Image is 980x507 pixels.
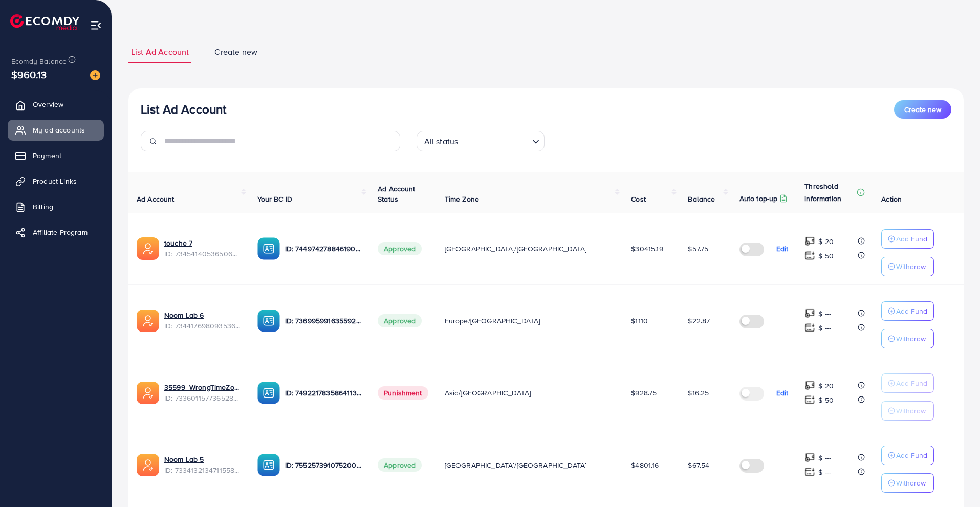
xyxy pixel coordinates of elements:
a: Product Links [8,171,104,191]
p: ID: 7552573910752002064 [285,459,362,471]
span: Punishment [378,386,428,400]
button: Add Fund [881,446,934,465]
span: Overview [33,99,63,109]
span: ID: 7336011577365282818 [164,393,241,403]
span: ID: 7344176980935360513 [164,321,241,331]
span: $22.87 [688,316,710,326]
img: top-up amount [804,250,815,261]
p: Add Fund [896,305,927,317]
span: All status [422,134,461,149]
span: Create new [214,46,257,58]
img: ic-ads-acc.e4c84228.svg [137,454,159,476]
span: Billing [33,202,53,212]
span: List Ad Account [131,46,189,58]
span: Ecomdy Balance [11,56,67,67]
p: $ 20 [818,235,834,248]
img: ic-ads-acc.e4c84228.svg [137,382,159,404]
img: logo [10,14,79,30]
p: $ --- [818,466,831,478]
span: Balance [688,194,715,204]
a: My ad accounts [8,120,104,140]
a: touche 7 [164,238,192,248]
span: ID: 7345414053650628609 [164,249,241,259]
img: image [90,70,100,80]
button: Withdraw [881,329,934,348]
p: Add Fund [896,233,927,245]
input: Search for option [461,132,528,149]
button: Create new [894,100,951,119]
span: Asia/[GEOGRAPHIC_DATA] [445,388,531,398]
span: Ad Account Status [378,184,416,204]
p: Withdraw [896,477,926,489]
button: Withdraw [881,401,934,421]
a: Affiliate Program [8,222,104,243]
span: Your BC ID [257,194,293,204]
p: Withdraw [896,405,926,417]
img: ic-ba-acc.ded83a64.svg [257,454,280,476]
a: Payment [8,145,104,166]
span: Cost [631,194,646,204]
span: Approved [378,458,422,472]
span: Payment [33,150,61,161]
img: top-up amount [804,394,815,405]
span: $928.75 [631,388,657,398]
div: <span class='underline'>35599_WrongTimeZone</span></br>7336011577365282818 [164,382,241,403]
p: ID: 7449742788461903889 [285,243,362,255]
div: <span class='underline'>Noom Lab 6</span></br>7344176980935360513 [164,310,241,331]
span: Action [881,194,902,204]
p: Withdraw [896,333,926,345]
a: 35599_WrongTimeZone [164,382,241,392]
button: Withdraw [881,473,934,493]
p: $ --- [818,307,831,320]
button: Add Fund [881,301,934,321]
p: ID: 7369959916355928081 [285,315,362,327]
button: Add Fund [881,229,934,249]
button: Withdraw [881,257,934,276]
img: top-up amount [804,467,815,477]
span: Europe/[GEOGRAPHIC_DATA] [445,316,540,326]
span: $1110 [631,316,648,326]
a: Overview [8,94,104,115]
span: $57.75 [688,244,708,254]
img: top-up amount [804,308,815,319]
p: $ 50 [818,250,834,262]
p: $ --- [818,322,831,334]
a: Noom Lab 6 [164,310,204,320]
p: ID: 7492217835864113153 [285,387,362,399]
p: Add Fund [896,377,927,389]
span: $4801.16 [631,460,659,470]
p: Threshold information [804,180,855,205]
iframe: Chat [937,461,972,499]
span: $16.25 [688,388,709,398]
img: top-up amount [804,322,815,333]
span: Approved [378,314,422,327]
span: $960.13 [11,67,47,82]
span: Approved [378,242,422,255]
img: top-up amount [804,452,815,463]
span: My ad accounts [33,125,85,135]
span: Product Links [33,176,77,186]
img: top-up amount [804,380,815,391]
div: <span class='underline'>touche 7</span></br>7345414053650628609 [164,238,241,259]
p: $ 20 [818,380,834,392]
span: $67.54 [688,460,709,470]
img: menu [90,19,102,31]
h3: List Ad Account [141,102,226,117]
span: Create new [904,104,941,115]
span: Time Zone [445,194,479,204]
span: Ad Account [137,194,175,204]
div: <span class='underline'>Noom Lab 5</span></br>7334132134711558146 [164,454,241,475]
p: Withdraw [896,260,926,273]
img: ic-ba-acc.ded83a64.svg [257,237,280,260]
p: $ 50 [818,394,834,406]
a: Billing [8,196,104,217]
p: Edit [776,243,789,255]
span: $30415.19 [631,244,663,254]
span: ID: 7334132134711558146 [164,465,241,475]
p: Auto top-up [739,192,778,205]
img: ic-ba-acc.ded83a64.svg [257,310,280,332]
div: Search for option [417,131,545,151]
span: [GEOGRAPHIC_DATA]/[GEOGRAPHIC_DATA] [445,460,587,470]
p: Edit [776,387,789,399]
